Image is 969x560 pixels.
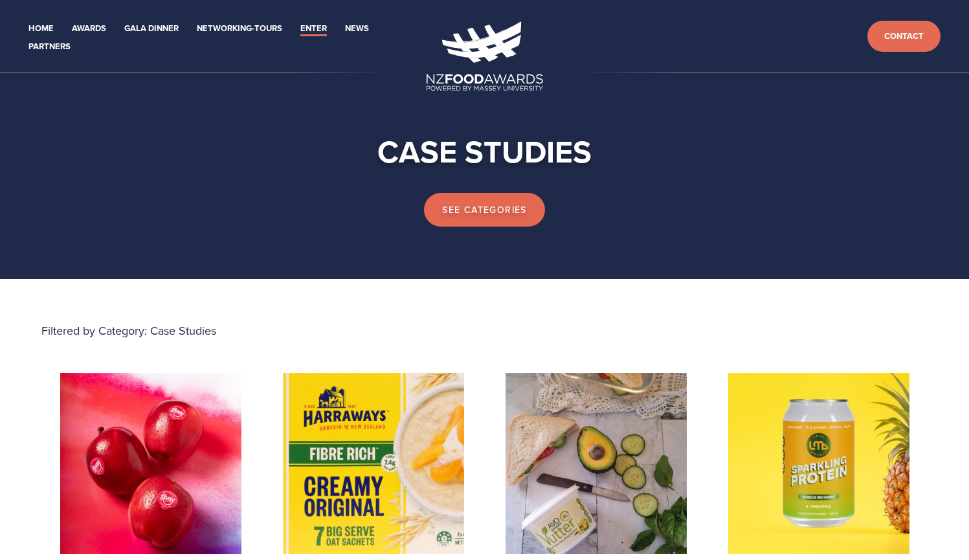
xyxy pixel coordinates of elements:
p: Filtered by Category: Case Studies [41,320,928,341]
a: Awards [72,21,106,36]
img: Primary Sector Category: 2024 Winner Next Generation Apples - Sassy™ Apples [60,373,241,554]
img: Health &amp; Wellbeing Category: 2024 Winner Harraways - Fibre Rich Creamy Original Oat Sachets [283,373,464,554]
a: Partners [28,39,71,54]
a: Home [28,21,54,36]
h1: CASE STUDIES [91,132,878,171]
a: Enter [300,21,327,36]
a: News [345,21,369,36]
img: Supreme Award: 2024 Feliz Wholefoods Limited - Vutter 'Avo Spreadable' [506,373,687,554]
img: Beverage and Technical Innovation Category: 2024 Winner Love Muscle - Protein Water - Sparkling P... [728,373,909,554]
a: Contact [867,21,941,52]
a: Gala Dinner [124,21,179,36]
a: Networking-Tours [197,21,282,36]
a: See categories [424,193,545,227]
